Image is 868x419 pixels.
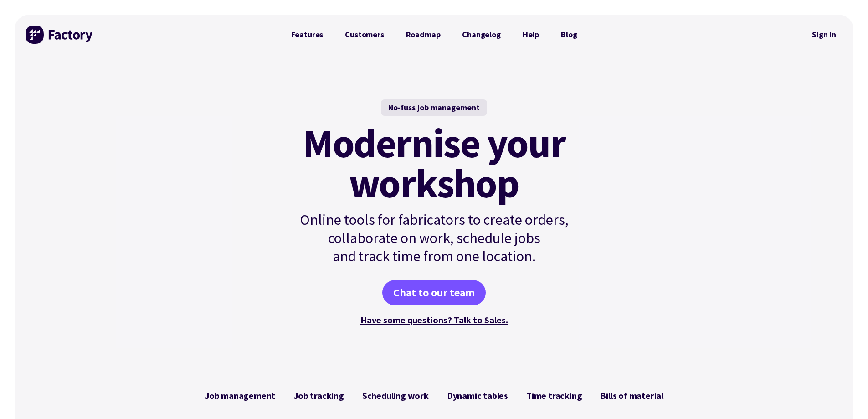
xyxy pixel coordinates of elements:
img: Factory [26,26,94,44]
span: Bills of material [600,390,663,401]
a: Chat to our team [382,280,486,305]
nav: Primary Navigation [280,26,588,44]
a: Changelog [451,26,511,44]
span: Job tracking [293,390,344,401]
a: Features [280,26,334,44]
p: Online tools for fabricators to create orders, collaborate on work, schedule jobs and track time ... [280,211,588,265]
iframe: Chat Widget [822,375,868,419]
span: Scheduling work [362,390,429,401]
span: Dynamic tables [447,390,508,401]
span: Time tracking [526,390,582,401]
a: Blog [550,26,588,44]
nav: Secondary Navigation [806,24,842,45]
div: No-fuss job management [381,99,487,116]
a: Roadmap [395,26,452,44]
span: Job management [205,390,275,401]
mark: Modernise your workshop [303,123,565,203]
a: Have some questions? Talk to Sales. [360,314,508,326]
a: Sign in [806,24,842,45]
a: Customers [334,26,395,44]
a: Help [512,26,550,44]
